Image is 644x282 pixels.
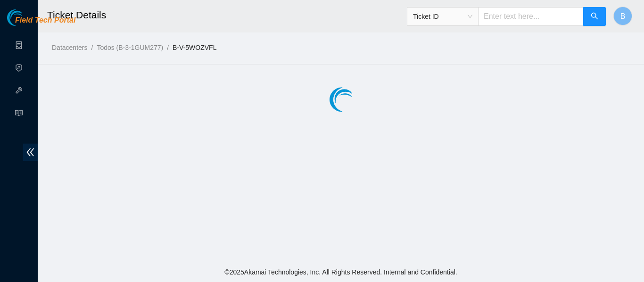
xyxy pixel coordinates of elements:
[167,44,169,51] span: /
[413,9,472,24] span: Ticket ID
[583,7,606,26] button: search
[97,44,163,51] a: Todos (B-3-1GUM277)
[38,262,644,282] footer: © 2025 Akamai Technologies, Inc. All Rights Reserved. Internal and Confidential.
[52,44,87,51] a: Datacenters
[173,44,216,51] a: B-V-5WOZVFL
[591,12,598,21] span: search
[15,105,23,124] span: read
[620,10,626,22] span: B
[91,44,93,51] span: /
[613,7,632,25] button: B
[15,16,75,25] span: Field Tech Portal
[7,17,75,29] a: Akamai TechnologiesField Tech Portal
[478,7,584,26] input: Enter text here...
[23,144,38,161] span: double-left
[7,9,48,26] img: Akamai Technologies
